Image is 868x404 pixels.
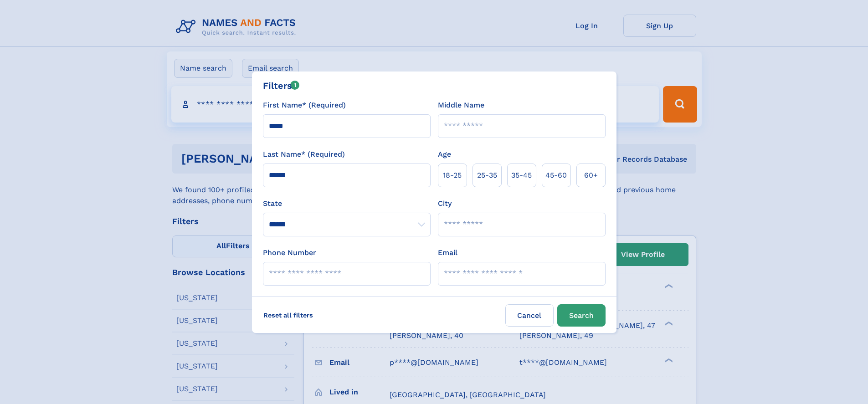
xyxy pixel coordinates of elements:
label: First Name* (Required) [263,100,346,111]
button: Search [557,304,606,327]
label: Age [438,149,451,160]
label: City [438,198,452,209]
span: 35‑45 [511,170,532,181]
span: 45‑60 [545,170,567,181]
label: State [263,198,431,209]
div: Filters [263,79,300,92]
span: 25‑35 [477,170,497,181]
label: Cancel [505,304,554,327]
label: Email [438,247,457,258]
label: Last Name* (Required) [263,149,345,160]
label: Middle Name [438,100,484,111]
span: 60+ [584,170,598,181]
label: Reset all filters [257,304,319,326]
label: Phone Number [263,247,316,258]
span: 18‑25 [443,170,462,181]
